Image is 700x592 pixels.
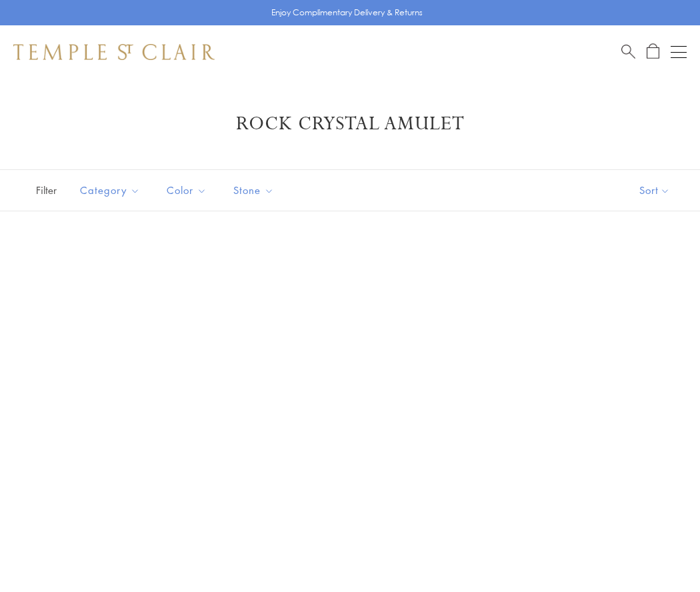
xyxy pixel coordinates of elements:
[671,44,687,60] button: Open navigation
[33,112,667,136] h1: Rock Crystal Amulet
[157,175,217,205] button: Color
[227,182,284,199] span: Stone
[70,175,150,205] button: Category
[223,175,284,205] button: Stone
[73,182,150,199] span: Category
[271,6,423,19] p: Enjoy Complimentary Delivery & Returns
[609,170,700,211] button: Show sort by
[621,43,635,60] a: Search
[13,44,215,60] img: Temple St. Clair
[647,43,659,60] a: Open Shopping Bag
[160,182,217,199] span: Color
